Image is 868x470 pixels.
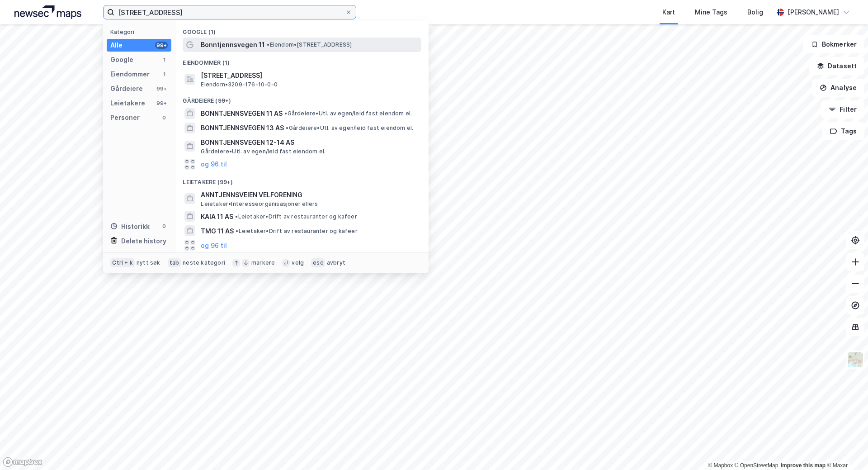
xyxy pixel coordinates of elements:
span: TMG 11 AS [201,226,234,237]
div: Kart [662,7,675,18]
span: Eiendom • [STREET_ADDRESS] [267,41,352,48]
div: markere [251,259,275,266]
span: BONNTJENNSVEGEN 12-14 AS [201,137,418,148]
span: BONNTJENNSVEGEN 13 AS [201,123,284,133]
div: Eiendommer (1) [175,52,429,68]
div: Personer [110,112,140,123]
div: Ctrl + k [110,258,135,267]
span: Leietaker • Interesseorganisasjoner ellers [201,200,318,208]
div: Google (1) [175,21,429,38]
div: [PERSON_NAME] [788,7,839,18]
span: KAIA 11 AS [201,211,233,222]
button: Bokmerker [803,35,864,53]
span: • [267,41,269,48]
div: 1 [160,56,168,63]
div: Google [110,54,133,65]
span: BONNTJENNSVEGEN 11 AS [201,108,283,119]
div: neste kategori [183,259,225,266]
div: nytt søk [137,259,160,266]
div: 1 [160,71,168,78]
span: Gårdeiere • Utl. av egen/leid fast eiendom el. [286,124,413,132]
div: Alle [110,40,123,51]
div: Eiendommer [110,69,150,80]
input: Søk på adresse, matrikkel, gårdeiere, leietakere eller personer [114,5,345,19]
div: Leietakere [110,98,145,109]
button: Filter [821,100,864,119]
a: OpenStreetMap [735,462,778,469]
span: [STREET_ADDRESS] [201,70,418,81]
div: 0 [160,114,168,121]
div: velg [292,259,304,266]
button: Tags [822,122,864,140]
div: Gårdeiere (99+) [175,90,429,106]
div: Leietakere (99+) [175,171,429,188]
img: logo.a4113a55bc3d86da70a041830d287a7e.svg [14,5,81,19]
a: Mapbox homepage [3,457,42,467]
a: Improve this map [781,462,826,469]
div: Kategori [110,28,171,35]
div: 99+ [155,42,168,49]
div: Historikk [110,221,150,232]
div: 99+ [155,100,168,107]
div: Gårdeiere [110,83,143,94]
span: Gårdeiere • Utl. av egen/leid fast eiendom el. [284,110,412,117]
div: tab [168,258,181,267]
span: Bonntjennsvegen 11 [201,39,265,50]
span: • [236,228,238,234]
button: Datasett [809,57,864,75]
div: 0 [160,223,168,230]
button: og 96 til [201,159,227,170]
a: Mapbox [708,462,733,469]
div: esc [311,258,325,267]
span: • [286,124,288,131]
span: ANNTJENNSVEIEN VELFORENING [201,190,418,200]
button: Analyse [812,79,864,97]
span: Gårdeiere • Utl. av egen/leid fast eiendom el. [201,148,325,155]
div: Delete history [121,236,166,247]
span: Eiendom • 3209-176-10-0-0 [201,81,278,88]
span: Leietaker • Drift av restauranter og kafeer [235,213,357,220]
div: avbryt [327,259,345,266]
img: Z [847,351,864,368]
iframe: Chat Widget [823,427,868,470]
button: og 96 til [201,240,227,251]
div: Bolig [747,7,763,18]
span: • [284,110,287,117]
span: Leietaker • Drift av restauranter og kafeer [236,228,357,235]
span: • [235,213,238,220]
div: 99+ [155,85,168,92]
div: Mine Tags [695,7,727,18]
